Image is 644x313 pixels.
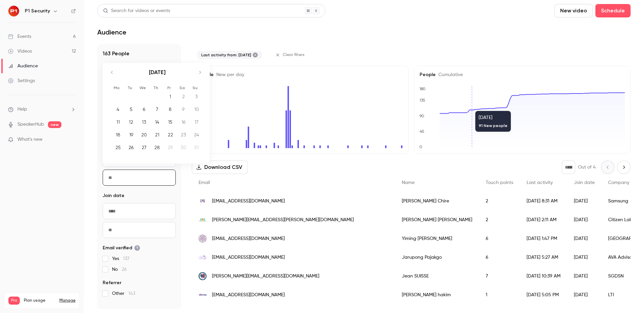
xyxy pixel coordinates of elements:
[140,85,146,90] small: We
[124,116,138,128] td: Tuesday, August 12, 2025
[124,141,138,154] td: Tuesday, August 26, 2025
[199,197,207,205] img: upc.edu.pe
[212,254,285,261] span: [EMAIL_ADDRESS][DOMAIN_NAME]
[283,52,305,58] span: Clear filters
[103,279,121,286] span: Referrer
[420,71,625,78] h5: People
[199,272,207,280] img: ssi.gouv.fr
[103,192,124,199] span: Join date
[164,116,177,128] td: Friday, August 15, 2025
[520,210,567,229] div: [DATE] 2:11 AM
[199,216,207,224] img: citizenlab.ca
[8,63,38,69] div: Audience
[520,248,567,267] div: [DATE] 5:27 AM
[165,104,175,114] div: 8
[212,216,354,224] span: [PERSON_NAME][EMAIL_ADDRESS][PERSON_NAME][DOMAIN_NAME]
[8,297,20,305] span: Pro
[17,106,27,113] span: Help
[567,248,601,267] div: [DATE]
[178,142,189,152] div: 30
[114,85,120,90] small: Mo
[8,6,19,16] img: P1 Security
[126,104,136,114] div: 5
[520,229,567,248] div: [DATE] 1:47 PM
[25,8,50,14] h6: P1 Security
[164,128,177,141] td: Friday, August 22, 2025
[152,104,162,114] div: 7
[103,170,176,186] input: To
[193,85,198,90] small: Su
[395,286,479,304] div: [PERSON_NAME] hakim
[178,91,189,102] div: 2
[554,4,593,17] button: New video
[165,91,175,102] div: 1
[164,103,177,116] td: Friday, August 8, 2025
[128,291,135,296] span: 143
[199,255,207,260] img: avantis.finance
[111,116,124,128] td: Monday, August 11, 2025
[177,116,190,128] td: Saturday, August 16, 2025
[419,86,426,91] text: 180
[111,103,124,116] td: Monday, August 4, 2025
[199,235,207,243] img: tsinghua.edu.cn
[113,142,123,152] div: 25
[24,298,55,303] span: Plan usage
[177,90,190,103] td: Saturday, August 2, 2025
[574,180,595,185] span: Join date
[617,161,631,174] button: Next page
[479,286,520,304] div: 1
[113,104,123,114] div: 4
[138,141,151,154] td: Wednesday, August 27, 2025
[212,198,285,205] span: [EMAIL_ADDRESS][DOMAIN_NAME]
[567,286,601,304] div: [DATE]
[151,103,164,116] td: Thursday, August 7, 2025
[103,245,140,251] span: Email verified
[103,222,176,238] input: To
[59,298,75,303] a: Manage
[578,164,596,171] p: Out of 4
[199,291,207,299] img: lt-indonesia.com
[17,136,43,143] span: What's new
[486,180,513,185] span: Touch points
[436,72,463,77] span: Cumulative
[152,117,162,127] div: 14
[198,71,403,78] h5: People
[479,192,520,210] div: 2
[8,106,76,113] li: help-dropdown-opener
[138,128,151,141] td: Wednesday, August 20, 2025
[124,128,138,141] td: Tuesday, August 19, 2025
[419,144,422,149] text: 0
[112,290,135,297] span: Other
[8,77,35,84] div: Settings
[103,203,176,219] input: From
[151,128,164,141] td: Thursday, August 21, 2025
[402,180,415,185] span: Name
[138,116,151,128] td: Wednesday, August 13, 2025
[191,142,202,152] div: 31
[212,273,319,280] span: [PERSON_NAME][EMAIL_ADDRESS][DOMAIN_NAME]
[190,103,203,116] td: Sunday, August 10, 2025
[273,50,309,60] button: Clear filters
[152,142,162,152] div: 28
[103,7,170,14] div: Search for videos or events
[567,192,601,210] div: [DATE]
[112,255,129,262] span: Yes
[190,141,203,154] td: Not available. Sunday, August 31, 2025
[177,128,190,141] td: Saturday, August 23, 2025
[152,130,162,140] div: 21
[479,229,520,248] div: 6
[126,130,136,140] div: 19
[113,130,123,140] div: 18
[191,117,202,127] div: 17
[139,117,149,127] div: 13
[48,121,61,128] span: new
[149,69,166,75] strong: [DATE]
[126,142,136,152] div: 26
[153,85,158,90] small: Th
[191,91,202,102] div: 3
[212,292,285,299] span: [EMAIL_ADDRESS][DOMAIN_NAME]
[112,266,127,273] span: No
[113,117,123,127] div: 11
[520,192,567,210] div: [DATE] 8:31 AM
[111,141,124,154] td: Monday, August 25, 2025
